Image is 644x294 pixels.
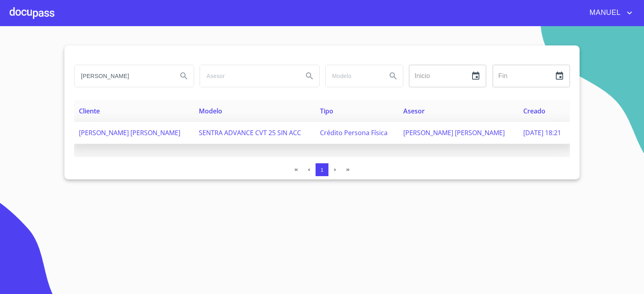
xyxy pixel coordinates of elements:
[199,107,222,115] span: Modelo
[584,6,625,19] span: MANUEL
[523,128,561,137] span: [DATE] 18:21
[320,167,323,173] span: 1
[403,107,425,115] span: Asesor
[74,65,171,87] input: search
[523,107,545,115] span: Creado
[403,128,505,137] span: [PERSON_NAME] [PERSON_NAME]
[326,65,380,87] input: search
[320,107,333,115] span: Tipo
[316,163,328,176] button: 1
[384,66,403,86] button: Search
[584,6,634,19] button: account of current user
[79,128,180,137] span: [PERSON_NAME] [PERSON_NAME]
[300,66,319,86] button: Search
[320,128,388,137] span: Crédito Persona Física
[200,65,297,87] input: search
[174,66,194,86] button: Search
[199,128,301,137] span: SENTRA ADVANCE CVT 25 SIN ACC
[79,107,100,115] span: Cliente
